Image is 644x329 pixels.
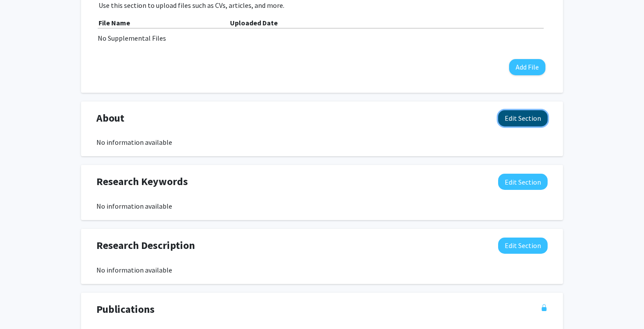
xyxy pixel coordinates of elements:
[98,33,546,43] div: No Supplemental Files
[7,290,37,322] iframe: Chat
[509,59,545,75] button: Add File
[96,265,548,275] div: No information available
[96,174,188,189] span: Research Keywords
[96,137,548,147] div: No information available
[96,301,155,317] span: Publications
[498,174,548,190] button: Edit Research Keywords
[96,238,195,253] span: Research Description
[230,18,278,27] b: Uploaded Date
[99,18,130,27] b: File Name
[96,110,124,126] span: About
[498,238,548,254] button: Edit Research Description
[498,110,548,126] button: Edit About
[96,201,548,211] div: No information available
